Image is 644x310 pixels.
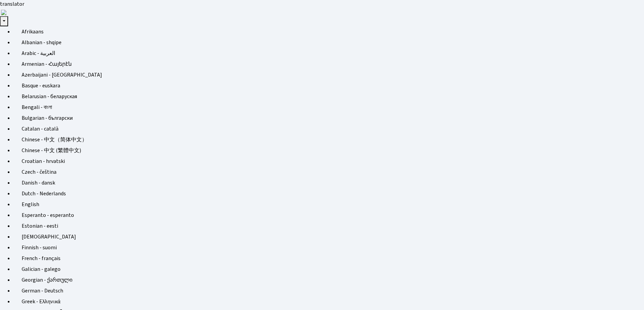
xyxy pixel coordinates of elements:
a: Danish - dansk [14,177,644,188]
a: French - français [14,253,644,264]
a: Afrikaans [14,26,644,37]
a: Dutch - Nederlands [14,188,644,199]
a: English [14,199,644,210]
a: Czech - čeština [14,167,644,177]
a: Azerbaijani - [GEOGRAPHIC_DATA] [14,69,644,80]
a: Galician - galego [14,264,644,275]
a: [DEMOGRAPHIC_DATA] [14,231,644,242]
a: Basque - euskara [14,80,644,91]
a: Armenian - Հայերէն [14,59,644,69]
img: right-arrow.png [1,10,6,15]
a: Croatian - hrvatski [14,156,644,167]
a: Finnish - suomi [14,242,644,253]
a: Arabic - ‎‫العربية‬‎ [14,48,644,59]
a: Catalan - català [14,123,644,134]
a: Greek - Ελληνικά [14,296,644,307]
a: Chinese - 中文 (繁體中文) [14,145,644,156]
a: Estonian - eesti [14,221,644,231]
a: Esperanto - esperanto [14,210,644,221]
a: Chinese - 中文（简体中文） [14,134,644,145]
a: Albanian - shqipe [14,37,644,48]
a: German - Deutsch [14,285,644,296]
a: Georgian - ქართული [14,275,644,285]
a: Bulgarian - български [14,113,644,123]
a: Belarusian - беларуская [14,91,644,102]
a: Bengali - বাংলা [14,102,644,113]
